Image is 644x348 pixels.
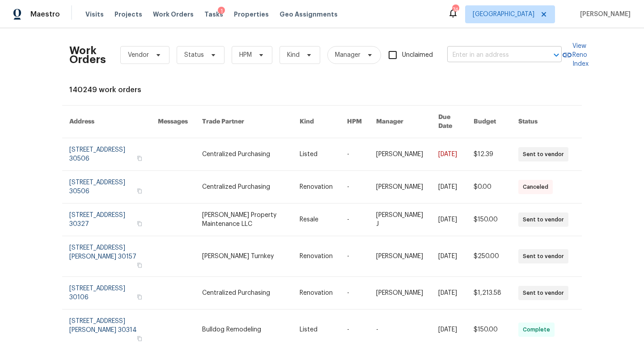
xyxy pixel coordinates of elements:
td: Renovation [292,277,340,310]
td: - [340,204,369,236]
button: Copy Address [136,154,144,162]
span: Tasks [204,11,223,17]
span: Projects [114,10,142,19]
td: [PERSON_NAME] [369,277,431,310]
span: Visits [85,10,104,19]
td: [PERSON_NAME] [369,171,431,204]
span: Properties [234,10,269,19]
span: [GEOGRAPHIC_DATA] [473,10,534,19]
td: Centralized Purchasing [195,138,292,171]
input: Enter in an address [447,48,537,62]
div: 74 [452,5,458,14]
td: Resale [292,204,340,236]
button: Copy Address [136,187,144,195]
td: - [340,236,369,277]
th: Trade Partner [195,106,292,138]
td: Renovation [292,171,340,204]
th: Manager [369,106,431,138]
th: Messages [151,106,195,138]
button: Copy Address [136,261,144,269]
td: [PERSON_NAME] [369,236,431,277]
td: [PERSON_NAME] Property Maintenance LLC [195,204,292,236]
div: 140249 work orders [69,85,575,94]
td: - [340,171,369,204]
span: Status [184,51,204,59]
td: - [340,277,369,310]
button: Copy Address [136,335,144,343]
button: Open [550,49,563,61]
span: Manager [335,51,360,59]
td: Listed [292,138,340,171]
th: Kind [292,106,340,138]
span: Geo Assignments [280,10,338,19]
td: Centralized Purchasing [195,171,292,204]
h2: Work Orders [69,46,106,64]
span: [PERSON_NAME] [576,10,631,19]
span: Work Orders [153,10,194,19]
span: Maestro [30,10,60,19]
td: [PERSON_NAME] Turnkey [195,236,292,277]
button: Copy Address [136,293,144,301]
a: View Reno Index [562,42,589,68]
div: 1 [218,7,225,16]
th: Status [511,106,582,138]
button: Copy Address [136,220,144,228]
td: Centralized Purchasing [195,277,292,310]
span: Unclaimed [402,51,433,60]
th: HPM [340,106,369,138]
td: Renovation [292,236,340,277]
th: Budget [466,106,511,138]
td: [PERSON_NAME] [369,138,431,171]
span: Vendor [128,51,149,59]
td: - [340,138,369,171]
th: Address [62,106,151,138]
td: [PERSON_NAME] J [369,204,431,236]
th: Due Date [431,106,466,138]
span: HPM [239,51,252,59]
span: Kind [287,51,300,59]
